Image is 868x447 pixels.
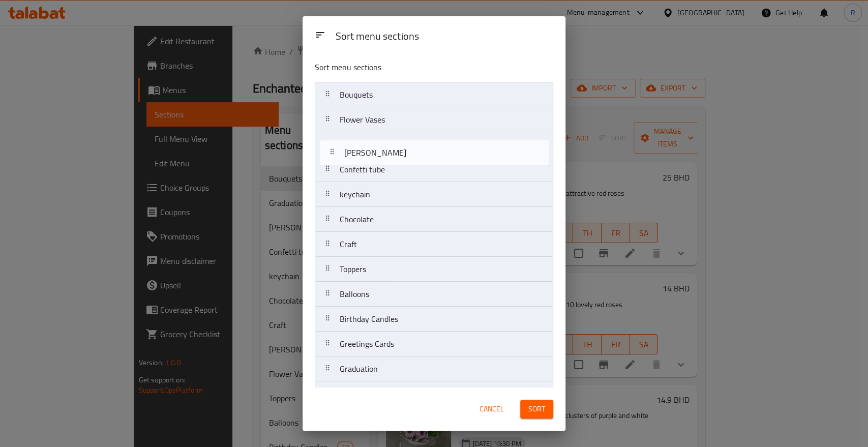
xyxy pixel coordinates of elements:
[520,400,553,419] button: Sort
[475,400,508,419] button: Cancel
[331,25,557,48] div: Sort menu sections
[528,403,545,415] span: Sort
[315,61,504,74] p: Sort menu sections
[480,403,504,415] span: Cancel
